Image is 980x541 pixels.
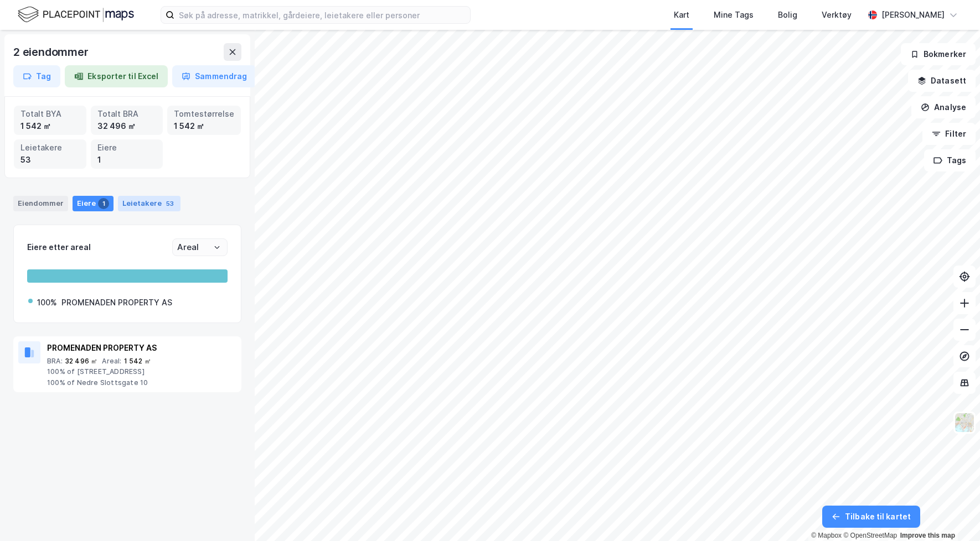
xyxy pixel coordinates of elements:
[174,7,470,23] input: Søk på adresse, matrikkel, gårdeiere, leietakere eller personer
[164,198,176,209] div: 53
[925,488,980,541] div: Kontrollprogram for chat
[954,412,975,433] img: Z
[900,532,955,539] a: Improve this map
[843,532,897,539] a: OpenStreetMap
[97,154,157,166] div: 1
[97,108,157,120] div: Totalt BRA
[27,241,172,254] div: Eiere etter areal
[37,296,57,309] div: 100%
[13,196,68,211] div: Eiendommer
[20,154,80,166] div: 53
[97,142,157,154] div: Eiere
[908,70,976,92] button: Datasett
[20,108,80,120] div: Totalt BYA
[922,123,976,145] button: Filter
[174,120,234,132] div: 1 542 ㎡
[924,149,976,171] button: Tags
[811,532,842,539] a: Mapbox
[172,65,256,87] button: Sammendrag
[98,198,109,209] div: 1
[47,341,236,355] div: PROMENADEN PROPERTY AS
[47,367,236,376] div: 100% of [STREET_ADDRESS]
[925,488,980,541] iframe: Chat Widget
[20,142,80,154] div: Leietakere
[47,357,63,366] div: BRA :
[822,506,920,528] button: Tilbake til kartet
[674,8,689,22] div: Kart
[18,5,134,24] img: logo.f888ab2527a4732fd821a326f86c7f29.svg
[173,239,227,256] input: ClearOpen
[97,120,157,132] div: 32 496 ㎡
[102,357,121,366] div: Areal :
[911,96,976,118] button: Analyse
[47,378,236,387] div: 100% of Nedre Slottsgate 10
[61,296,172,309] div: PROMENADEN PROPERTY AS
[20,120,80,132] div: 1 542 ㎡
[174,108,234,120] div: Tomtestørrelse
[13,43,91,61] div: 2 eiendommer
[881,8,945,22] div: [PERSON_NAME]
[822,8,852,22] div: Verktøy
[714,8,754,22] div: Mine Tags
[124,357,151,366] div: 1 542 ㎡
[778,8,797,22] div: Bolig
[65,65,168,87] button: Eksporter til Excel
[118,196,180,211] div: Leietakere
[13,65,60,87] button: Tag
[901,43,976,65] button: Bokmerker
[213,243,221,252] button: Open
[65,357,98,366] div: 32 496 ㎡
[73,196,114,211] div: Eiere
